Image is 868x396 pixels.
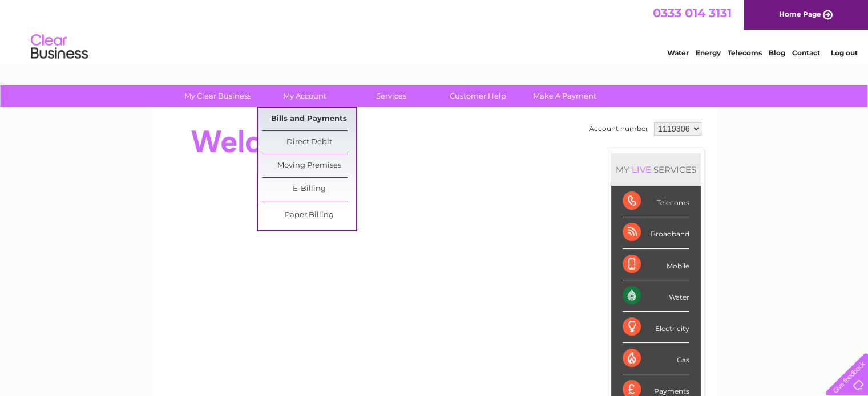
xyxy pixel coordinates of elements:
a: Moving Premises [262,154,356,177]
div: LIVE [629,164,653,175]
a: My Clear Business [171,85,265,107]
a: Customer Help [431,85,525,107]
div: Water [623,280,689,312]
a: Services [344,85,438,107]
a: My Account [257,85,352,107]
a: Energy [696,48,721,57]
a: Paper Billing [262,204,356,227]
a: Bills and Payments [262,108,356,130]
a: Telecoms [728,48,762,57]
a: 0333 014 3131 [653,6,732,20]
a: Make A Payment [518,85,612,107]
div: Gas [623,343,689,374]
div: Telecoms [623,186,689,217]
a: Blog [769,48,785,57]
div: MY SERVICES [611,153,701,186]
td: Account number [586,119,651,138]
div: Clear Business is a trading name of Verastar Limited (registered in [GEOGRAPHIC_DATA] No. 3667643... [165,6,704,55]
a: Contact [792,48,820,57]
a: Log out [830,48,857,57]
a: Direct Debit [262,131,356,154]
div: Broadband [623,217,689,248]
a: Water [667,48,689,57]
a: E-Billing [262,178,356,201]
div: Electricity [623,312,689,343]
img: logo.png [30,30,88,64]
div: Mobile [623,249,689,280]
